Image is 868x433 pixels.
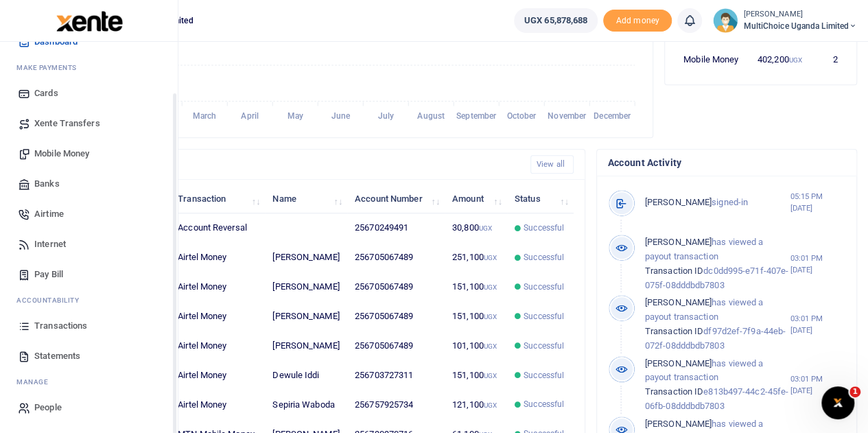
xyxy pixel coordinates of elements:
td: 121,100 [445,390,507,419]
span: UGX 65,878,688 [524,14,587,27]
li: M [11,57,167,78]
td: [PERSON_NAME] [265,243,347,272]
span: Mobile Money [34,147,89,161]
td: 25670249491 [347,213,445,243]
td: Account Reversal [170,213,265,243]
td: 256705067489 [347,331,445,361]
th: Transaction: activate to sort column ascending [170,184,265,213]
li: Ac [11,290,167,311]
td: 251,100 [445,243,507,272]
td: 2 [810,45,845,73]
tspan: October [507,111,537,121]
td: [PERSON_NAME] [265,302,347,331]
th: Status: activate to sort column ascending [507,184,574,213]
span: Pay Bill [34,268,63,281]
p: has viewed a payout transaction dc0dd995-e71f-407e-075f-08dddbdb7803 [645,235,790,292]
span: Successful [524,340,564,352]
small: UGX [788,56,801,64]
span: Cards [34,86,58,100]
td: Airtel Money [170,302,265,331]
small: UGX [484,401,497,409]
span: anage [23,377,49,387]
td: 402,200 [749,45,810,73]
tspan: May [287,111,303,121]
span: countability [27,295,79,305]
tspan: April [241,111,259,121]
span: MultiChoice Uganda Limited [743,20,857,32]
small: UGX [484,372,497,379]
a: Xente Transfers [11,108,167,139]
td: 151,100 [445,272,507,302]
span: Banks [34,177,60,191]
a: Pay Bill [11,259,167,290]
span: Transaction ID [645,386,703,397]
td: Airtel Money [170,361,265,390]
span: Internet [34,237,66,251]
small: UGX [484,283,497,291]
span: Successful [524,398,564,410]
span: Successful [524,310,564,323]
a: People [11,393,167,423]
td: Sepiria Waboda [265,390,347,419]
p: has viewed a payout transaction e813b497-44c2-45fe-06fb-08dddbdb7803 [645,357,790,414]
th: Amount: activate to sort column ascending [445,184,507,213]
td: Dewule Iddi [265,361,347,390]
a: Add money [603,14,672,25]
td: 30,800 [445,213,507,243]
td: Airtel Money [170,390,265,419]
tspan: September [456,111,497,121]
tspan: December [594,111,631,121]
span: Transactions [34,319,87,333]
td: Mobile Money [676,45,749,73]
span: [PERSON_NAME] [645,237,712,247]
span: Transaction ID [645,266,703,276]
td: 101,100 [445,331,507,361]
tspan: July [377,111,393,121]
a: UGX 65,878,688 [514,8,598,33]
h4: Recent Transactions [64,157,519,172]
span: Statements [34,349,80,363]
span: 1 [849,386,860,397]
a: Dashboard [11,27,167,57]
span: Airtime [34,207,64,221]
td: 256757925734 [347,390,445,419]
small: UGX [484,342,497,350]
td: 256703727311 [347,361,445,390]
small: UGX [484,254,497,261]
span: Successful [524,251,564,264]
span: Successful [524,281,564,293]
tspan: August [417,111,445,121]
a: Cards [11,78,167,108]
img: profile-user [713,8,738,33]
li: M [11,371,167,393]
span: Transaction ID [645,326,703,336]
th: Account Number: activate to sort column ascending [347,184,445,213]
span: Dashboard [34,35,78,49]
a: Mobile Money [11,139,167,169]
small: 03:01 PM [DATE] [790,253,845,276]
a: Banks [11,169,167,199]
a: profile-user [PERSON_NAME] MultiChoice Uganda Limited [713,8,857,33]
tspan: November [548,111,587,121]
p: signed-in [645,196,790,210]
td: [PERSON_NAME] [265,272,347,302]
a: Statements [11,341,167,371]
span: Successful [524,369,564,382]
td: 151,100 [445,361,507,390]
span: [PERSON_NAME] [645,358,712,368]
a: logo-small logo-large logo-large [55,15,123,25]
span: Add money [603,10,672,32]
a: View all [530,155,574,174]
small: [PERSON_NAME] [743,9,857,21]
h4: Account Activity [608,155,845,170]
span: [PERSON_NAME] [645,197,712,207]
td: 151,100 [445,302,507,331]
td: Airtel Money [170,243,265,272]
tspan: March [193,111,217,121]
span: [PERSON_NAME] [645,419,712,429]
td: 256705067489 [347,302,445,331]
span: Xente Transfers [34,117,100,130]
td: Airtel Money [170,331,265,361]
a: Airtime [11,199,167,229]
li: Toup your wallet [603,10,672,32]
